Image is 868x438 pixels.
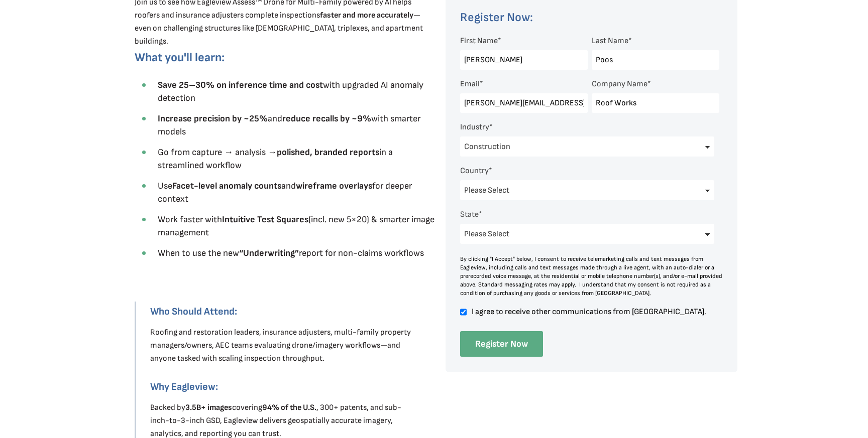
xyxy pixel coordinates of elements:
span: Country [460,166,489,176]
strong: Intuitive Test Squares [222,214,308,225]
span: When to use the new report for non-claims workflows [158,248,424,258]
strong: Why Eagleview: [150,381,218,393]
span: Roofing and restoration leaders, insurance adjusters, multi-family property managers/owners, AEC ... [150,328,411,363]
strong: 94% of the U.S. [262,403,316,412]
strong: reduce recalls by ~9% [282,113,371,124]
span: Email [460,79,480,89]
strong: Facet-level anomaly counts [172,181,281,191]
strong: Save 25–30% on inference time and cost [158,80,323,90]
span: First Name [460,36,498,46]
strong: wireframe overlays [296,181,372,191]
div: By clicking "I Accept" below, I consent to receive telemarketing calls and text messages from Eag... [460,255,723,298]
span: Company Name [592,79,647,89]
strong: Increase precision by ~25% [158,113,268,124]
strong: polished, branded reports [277,147,379,158]
span: with upgraded AI anomaly detection [158,80,423,103]
span: Go from capture → analysis → in a streamlined workflow [158,147,393,171]
span: State [460,210,479,219]
span: Work faster with (incl. new 5×20) & smarter image management [158,214,435,238]
span: Register Now: [460,10,533,25]
input: Register Now [460,331,543,357]
strong: faster and more accurately [320,11,413,20]
span: I agree to receive other communications from [GEOGRAPHIC_DATA]. [470,308,719,316]
input: I agree to receive other communications from [GEOGRAPHIC_DATA]. [460,308,467,317]
strong: “Underwriting” [239,248,299,258]
strong: Who Should Attend: [150,306,237,318]
span: and with smarter models [158,113,420,137]
span: Use and for deeper context [158,181,412,204]
span: What you'll learn: [135,50,225,65]
span: Industry [460,122,489,132]
strong: 3.5B+ images [185,403,232,412]
span: Last Name [592,36,628,46]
